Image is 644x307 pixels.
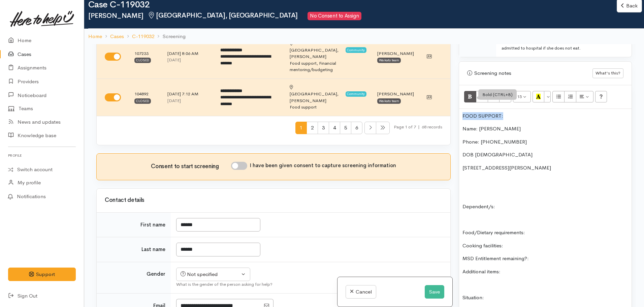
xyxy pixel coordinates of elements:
[346,91,367,97] span: Community
[462,242,628,250] p: Cooking facilities:
[462,125,628,133] p: Name: [PERSON_NAME]
[462,268,628,276] p: Additional items:
[377,98,401,104] div: Waikato team
[462,294,628,302] p: Situation:
[129,79,162,116] td: 104892
[462,138,628,146] p: Phone: [PHONE_NUMBER]
[467,69,592,77] div: Screening notes
[592,68,623,78] button: What's this?
[129,35,162,79] td: 107233
[140,221,165,229] label: First name
[377,91,414,97] div: [PERSON_NAME]
[176,268,250,281] button: Not specified
[552,91,565,102] button: Unordered list (CTRL+SHIFT+NUM7)
[394,122,442,140] small: Page 1 of 7 68 records
[88,33,102,40] a: Home
[513,91,531,102] button: Font Size
[295,122,307,134] span: 1
[318,122,329,134] span: 3
[462,203,628,211] p: Dependent/s:
[167,50,210,57] div: [DATE] 8:06 AM
[462,112,628,120] p: FOOD SUPPORT:
[105,197,442,204] h3: Contact details
[564,91,576,102] button: Ordered list (CTRL+SHIFT+NUM8)
[132,33,154,40] a: C-119032
[181,271,240,278] div: Not specified
[84,29,644,44] nav: breadcrumb
[462,164,628,172] p: [STREET_ADDRESS][PERSON_NAME]
[154,33,185,40] li: Screening
[290,91,339,97] span: [GEOGRAPHIC_DATA],
[376,122,390,134] li: Last page
[8,268,76,281] button: Support
[346,285,376,299] a: Cancel
[141,246,165,253] label: Last name
[517,94,522,99] span: 15
[340,122,351,134] span: 5
[290,47,339,53] span: [GEOGRAPHIC_DATA],
[595,91,607,102] button: Help
[544,91,551,102] button: More Color
[148,11,298,20] span: [GEOGRAPHIC_DATA], [GEOGRAPHIC_DATA]
[176,281,442,288] div: What is the gender of the person asking for help?
[307,122,318,134] span: 2
[110,33,124,40] a: Cases
[151,163,231,170] h3: Consent to start screening
[290,104,366,111] div: Food support
[346,47,367,53] span: Community
[8,151,76,160] h6: Profile
[462,255,628,263] p: MSD Entitlement remaining?:
[364,122,376,134] li: Next page
[134,58,151,63] div: Closed
[88,12,617,20] h2: [PERSON_NAME]
[464,91,476,102] button: Bold (CTRL+B)
[290,40,343,60] div: [PERSON_NAME]
[167,98,181,103] time: [DATE]
[377,50,414,57] div: [PERSON_NAME]
[134,98,151,104] div: Closed
[250,162,396,170] label: I have been given consent to capture screening information
[308,12,361,20] span: No Consent to Assign
[425,285,444,299] button: Save
[478,89,517,100] div: Bold (CTRL+B)
[147,270,165,278] label: Gender
[533,91,545,102] button: Recent Color
[290,60,366,73] div: Food support, Financial mentoring/budgeting
[377,58,401,63] div: Waikato team
[576,91,593,102] button: Paragraph
[329,122,340,134] span: 4
[290,84,343,104] div: [PERSON_NAME]
[462,229,628,237] p: Food/Dietary requirements:
[418,124,420,130] span: |
[167,57,181,63] time: [DATE]
[167,91,210,97] div: [DATE] 7:12 AM
[351,122,362,134] span: 6
[462,151,628,159] p: DOB [DEMOGRAPHIC_DATA]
